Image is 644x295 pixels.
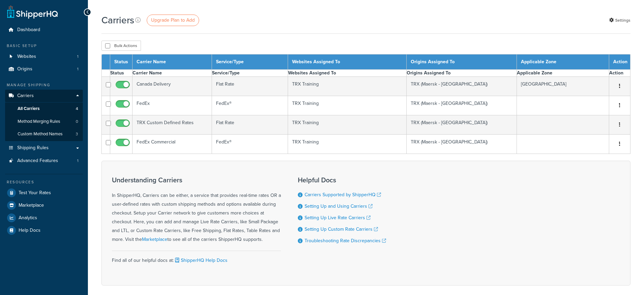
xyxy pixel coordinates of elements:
[609,16,630,25] a: Settings
[305,237,386,244] a: Troubleshooting Rate Discrepancies
[17,27,40,33] span: Dashboard
[133,96,212,115] td: FedEx
[5,224,83,236] a: Help Docs
[151,17,195,24] span: Upgrade Plan to Add
[407,96,517,115] td: TRX (Maersk - [GEOGRAPHIC_DATA])
[17,145,49,151] span: Shipping Rules
[5,50,83,63] li: Websites
[288,70,407,77] th: Websites Assigned To
[609,70,630,77] th: Action
[407,115,517,135] td: TRX (Maersk - [GEOGRAPHIC_DATA])
[5,142,83,154] a: Shipping Rules
[17,158,58,164] span: Advanced Features
[5,128,83,140] li: Custom Method Names
[5,24,83,36] a: Dashboard
[288,115,407,135] td: TRX Training
[609,54,630,70] th: Action
[5,179,83,185] div: Resources
[5,90,83,102] a: Carriers
[305,214,371,221] a: Setting Up Live Rate Carriers
[19,228,41,233] span: Help Docs
[110,54,133,70] th: Status
[5,82,83,88] div: Manage Shipping
[174,257,228,264] a: ShipperHQ Help Docs
[18,119,60,124] span: Method Merging Rules
[288,96,407,115] td: TRX Training
[133,70,212,77] th: Carrier Name
[5,90,83,141] li: Carriers
[101,41,141,51] button: Bulk Actions
[305,191,381,198] a: Carriers Supported by ShipperHQ
[407,70,517,77] th: Origins Assigned To
[517,70,609,77] th: Applicable Zone
[77,158,78,164] span: 1
[76,106,78,112] span: 4
[5,115,83,128] li: Method Merging Rules
[5,155,83,167] li: Advanced Features
[5,187,83,199] a: Test Your Rates
[19,203,44,208] span: Marketplace
[288,135,407,154] td: TRX Training
[17,93,34,99] span: Carriers
[212,54,288,70] th: Service/Type
[5,199,83,211] a: Marketplace
[407,54,517,70] th: Origins Assigned To
[212,77,288,96] td: Flat Rate
[18,106,40,112] span: All Carriers
[5,212,83,224] a: Analytics
[517,54,609,70] th: Applicable Zone
[5,155,83,167] a: Advanced Features 1
[5,43,83,49] div: Basic Setup
[298,176,386,184] h3: Helpful Docs
[142,236,167,243] a: Marketplace
[517,77,609,96] td: [GEOGRAPHIC_DATA]
[133,135,212,154] td: FedEx Commercial
[305,226,378,233] a: Setting Up Custom Rate Carriers
[110,70,133,77] th: Status
[18,131,63,137] span: Custom Method Names
[5,63,83,75] li: Origins
[133,54,212,70] th: Carrier Name
[5,103,83,115] li: All Carriers
[7,5,58,19] a: ShipperHQ Home
[147,15,199,26] a: Upgrade Plan to Add
[212,96,288,115] td: FedEx®
[101,14,134,27] h1: Carriers
[77,66,78,72] span: 1
[76,131,78,137] span: 3
[17,54,36,60] span: Websites
[305,203,373,210] a: Setting Up and Using Carriers
[212,70,288,77] th: Service/Type
[112,251,281,265] div: Find all of our helpful docs at:
[17,66,32,72] span: Origins
[407,77,517,96] td: TRX (Maersk - [GEOGRAPHIC_DATA])
[5,115,83,128] a: Method Merging Rules 0
[77,54,78,60] span: 1
[407,135,517,154] td: TRX (Maersk - [GEOGRAPHIC_DATA])
[288,77,407,96] td: TRX Training
[5,103,83,115] a: All Carriers 4
[112,176,281,184] h3: Understanding Carriers
[112,176,281,244] div: In ShipperHQ, Carriers can be either, a service that provides real-time rates OR a user-defined r...
[19,190,51,196] span: Test Your Rates
[288,54,407,70] th: Websites Assigned To
[76,119,78,124] span: 0
[212,135,288,154] td: FedEx®
[19,215,37,221] span: Analytics
[133,115,212,135] td: TRX Custom Defined Rates
[5,63,83,75] a: Origins 1
[5,50,83,63] a: Websites 1
[133,77,212,96] td: Canada Delivery
[5,128,83,140] a: Custom Method Names 3
[212,115,288,135] td: Flat Rate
